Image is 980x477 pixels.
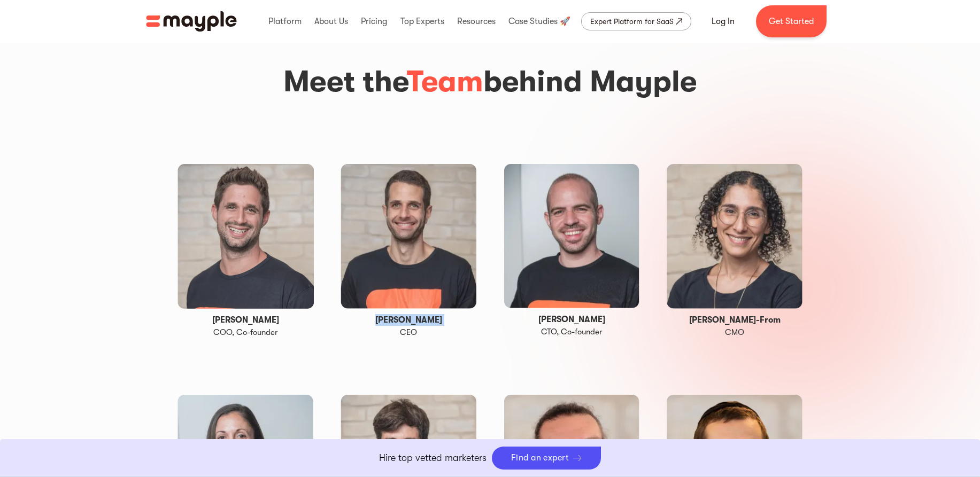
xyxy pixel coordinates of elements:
span: Team [407,65,483,99]
div: Resources [454,4,498,38]
h1: [PERSON_NAME] [538,314,605,325]
div: Pricing [358,4,390,38]
h1: [PERSON_NAME]-From [689,314,781,326]
div: Top Experts [398,4,447,38]
img: Mayple logo [146,11,237,32]
div: Find an expert [511,453,569,463]
a: home [146,11,237,32]
div: About Us [312,4,351,38]
div: CEO [400,326,417,339]
h1: [PERSON_NAME] [212,314,279,326]
div: Expert Platform for SaaS [590,15,674,28]
div: CTO, Co-founder [541,325,602,339]
div: Platform [266,4,304,38]
div: CMO [725,326,744,339]
a: Log In [699,9,747,34]
p: Hire top vetted marketers [379,451,487,465]
h1: Meet the behind Mayple [283,60,697,103]
div: COO, Co-founder [213,326,277,339]
a: Get Started [756,5,827,37]
a: Expert Platform for SaaS [581,12,691,30]
h1: [PERSON_NAME] [375,314,442,326]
